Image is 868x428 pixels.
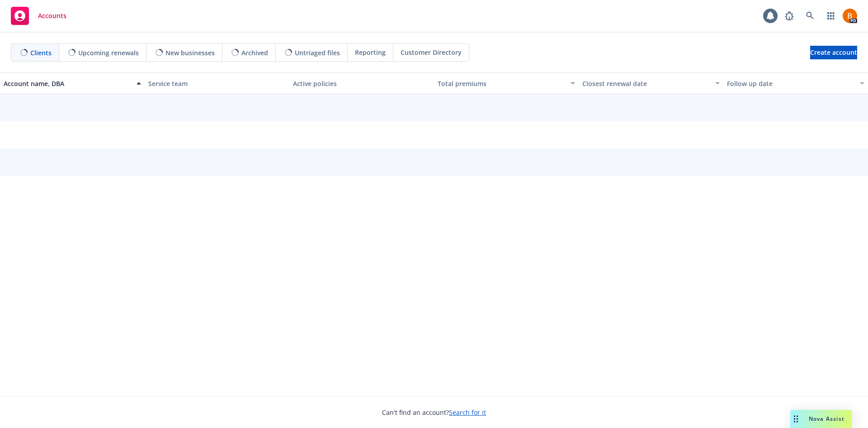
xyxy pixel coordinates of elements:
[78,48,139,58] span: Upcoming renewals
[723,72,868,94] button: Follow up date
[822,7,840,25] a: Switch app
[293,79,430,88] div: Active policies
[449,408,486,417] a: Search for it
[165,48,215,58] span: New businesses
[241,48,268,58] span: Archived
[4,79,131,88] div: Account name, DBA
[790,410,802,428] div: Drag to move
[295,48,340,58] span: Untriaged files
[38,12,66,19] span: Accounts
[7,3,70,29] a: Accounts
[801,7,819,25] a: Search
[401,48,462,57] span: Customer Directory
[809,415,844,423] span: Nova Assist
[780,7,798,25] a: Report a Bug
[810,46,857,59] a: Create account
[582,79,710,88] div: Closest renewal date
[727,79,854,88] div: Follow up date
[148,79,286,88] div: Service team
[434,72,579,94] button: Total premiums
[579,72,723,94] button: Closest renewal date
[382,408,486,417] span: Can't find an account?
[289,72,434,94] button: Active policies
[790,410,852,428] button: Nova Assist
[355,48,386,57] span: Reporting
[843,9,857,23] img: photo
[810,44,857,61] span: Create account
[438,79,565,88] div: Total premiums
[145,72,289,94] button: Service team
[30,48,52,58] span: Clients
